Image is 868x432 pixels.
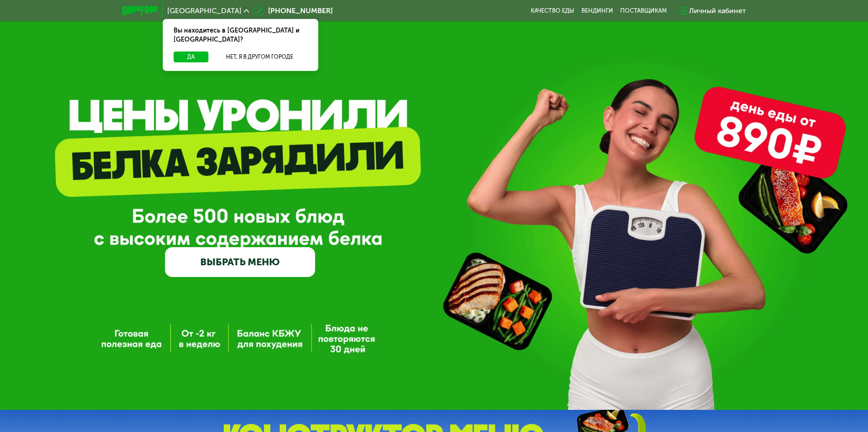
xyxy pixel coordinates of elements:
[254,5,333,16] a: [PHONE_NUMBER]
[531,7,574,14] a: Качество еды
[165,247,315,277] a: ВЫБРАТЬ МЕНЮ
[581,7,613,14] a: Вендинги
[163,19,318,52] div: Вы находитесь в [GEOGRAPHIC_DATA] и [GEOGRAPHIC_DATA]?
[167,7,241,14] span: [GEOGRAPHIC_DATA]
[620,7,667,14] div: поставщикам
[212,52,307,62] button: Нет, я в другом городе
[174,52,208,62] button: Да
[689,5,746,16] div: Личный кабинет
